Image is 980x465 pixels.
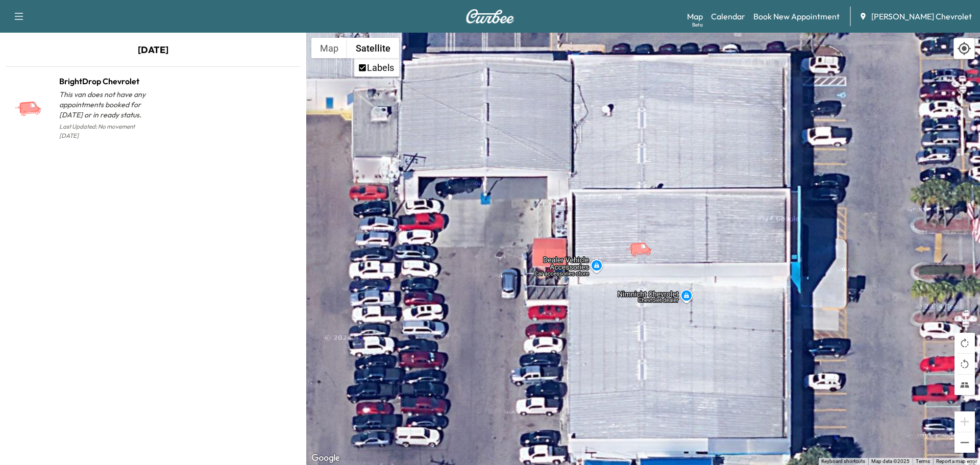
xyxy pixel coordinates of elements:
a: Report a map error [936,458,977,464]
button: Keyboard shortcuts [821,458,865,465]
img: Curbee Logo [465,9,514,23]
li: Labels [355,59,398,76]
span: [PERSON_NAME] Chevrolet [871,10,972,22]
a: Open this area in Google Maps (opens a new window) [309,452,342,465]
div: Beta [692,21,703,29]
a: Calendar [711,10,745,22]
div: Recenter map [953,38,975,59]
button: Show street map [311,38,347,58]
button: Zoom out [954,432,975,453]
button: Rotate map counterclockwise [954,354,975,374]
p: This van does not have any appointments booked for [DATE] or in ready status. [59,89,153,120]
button: Show satellite imagery [347,38,399,58]
img: Google [309,452,342,465]
h1: BrightDrop Chevrolet [59,75,153,87]
a: MapBeta [687,10,703,22]
span: Map data ©2025 [871,458,910,464]
label: Labels [367,62,394,73]
button: Tilt map [954,375,975,395]
p: Last Updated: No movement [DATE] [59,120,153,142]
a: Book New Appointment [753,10,840,22]
a: Terms [916,458,930,464]
ul: Show satellite imagery [354,58,399,77]
gmp-advanced-marker: BrightDrop Chevrolet [625,231,661,249]
button: Zoom in [954,411,975,432]
button: Rotate map clockwise [954,333,975,353]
